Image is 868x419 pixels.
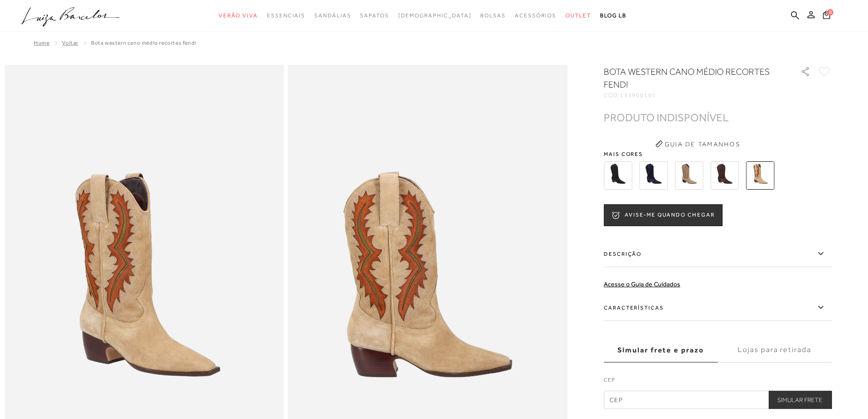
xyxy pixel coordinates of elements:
span: Verão Viva [219,12,258,19]
a: Home [34,40,49,46]
a: categoryNavScreenReaderText [360,7,389,24]
label: CEP [604,376,832,388]
div: CÓD: [604,93,786,98]
span: 135900101 [620,92,657,98]
span: [DEMOGRAPHIC_DATA] [398,12,472,19]
a: categoryNavScreenReaderText [219,7,258,24]
a: Acesse o Guia de Cuidados [604,280,680,288]
span: Essenciais [267,12,305,19]
button: AVISE-ME QUANDO CHEGAR [604,204,722,226]
span: Sandálias [314,12,351,19]
label: Características [604,295,832,321]
a: categoryNavScreenReaderText [314,7,351,24]
a: categoryNavScreenReaderText [480,7,506,24]
a: categoryNavScreenReaderText [565,7,591,24]
label: Lojas para retirada [718,338,832,362]
button: 0 [820,10,833,22]
span: Outlet [565,12,591,19]
a: categoryNavScreenReaderText [267,7,305,24]
img: BOTA DE CANO MÉDIO COWBOY EM CAMURÇA PRETA [604,161,632,190]
img: BOTA DE CANO MÉDIO COWBOY EM CAMURÇA BEGE FENDI [675,161,703,190]
div: PRODUTO INDISPONÍVEL [604,113,729,122]
span: BOTA WESTERN CANO MÉDIO RECORTES FENDI [91,40,196,46]
a: noSubCategoriesText [398,7,472,24]
h1: BOTA WESTERN CANO MÉDIO RECORTES FENDI [604,65,775,91]
label: Simular frete e prazo [604,338,718,362]
label: Descrição [604,241,832,267]
span: Bolsas [480,12,506,19]
a: categoryNavScreenReaderText [515,7,556,24]
span: Sapatos [360,12,389,19]
span: BLOG LB [600,12,627,19]
button: Guia de Tamanhos [652,137,743,151]
button: Simular Frete [768,391,832,409]
img: BOTA DE CANO MÉDIO COWBOY EM CAMURÇA AZUL NAVAL [639,161,668,190]
span: Mais cores [604,151,832,157]
img: BOTA DE CANO MÉDIO COWBOY EM CAMURÇA CAFÉ [710,161,739,190]
span: 0 [827,9,833,16]
span: Acessórios [515,12,556,19]
input: CEP [604,391,832,409]
a: Voltar [62,40,78,46]
img: BOTA WESTERN CANO MÉDIO RECORTES FENDI [746,161,774,190]
a: BLOG LB [600,7,627,24]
